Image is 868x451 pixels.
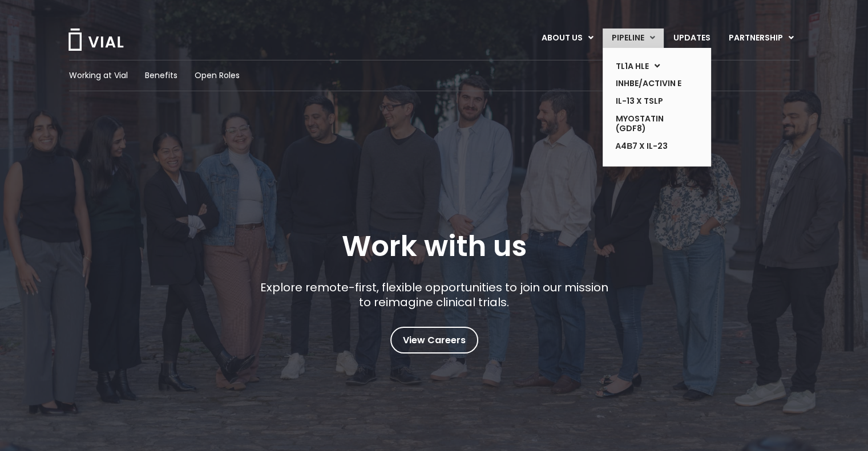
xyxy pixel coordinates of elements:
h1: Work with us [342,230,527,263]
a: PIPELINEMenu Toggle [603,29,664,48]
a: IL-13 x TSLP [607,92,690,110]
a: INHBE/ACTIVIN E [607,75,690,92]
img: Vial Logo [67,29,124,51]
a: PARTNERSHIPMenu Toggle [720,29,803,48]
a: Open Roles [195,70,240,82]
a: Working at Vial [69,70,128,82]
a: Benefits [145,70,177,82]
a: MYOSTATIN (GDF8) [607,110,690,137]
a: UPDATES [664,29,719,48]
a: α4β7 x IL-23 [607,137,690,156]
a: TL1A HLEMenu Toggle [607,58,690,75]
a: ABOUT USMenu Toggle [532,29,602,48]
a: View Careers [390,327,478,354]
p: Explore remote-first, flexible opportunities to join our mission to reimagine clinical trials. [256,280,612,310]
span: View Careers [403,333,466,348]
